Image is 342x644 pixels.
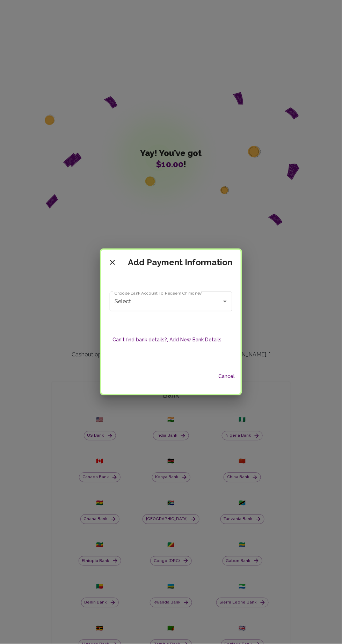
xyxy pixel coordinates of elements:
[110,334,224,347] button: Can't find bank details?, Add New Bank Details
[105,256,119,269] button: close
[220,297,230,306] button: Open
[115,290,202,296] label: Choose Bank Account To Redeem Chimoney
[216,370,238,383] button: Cancel
[128,257,232,268] h5: Add Payment Information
